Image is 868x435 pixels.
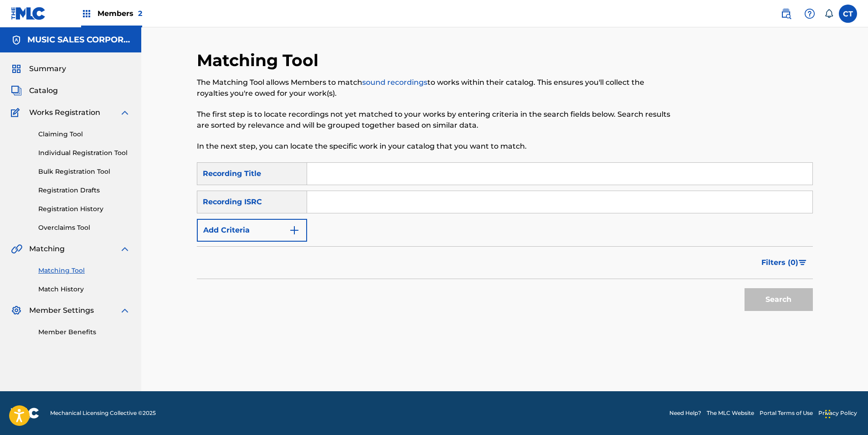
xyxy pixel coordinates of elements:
h2: Matching Tool [197,50,323,71]
a: Need Help? [669,409,701,417]
a: Bulk Registration Tool [38,167,130,176]
span: Matching [29,243,65,254]
a: CatalogCatalog [11,85,58,96]
div: Notifications [824,9,833,18]
img: Summary [11,63,22,74]
span: Members [98,8,142,19]
a: The MLC Website [707,409,754,417]
span: Catalog [29,85,58,96]
span: Member Settings [29,305,94,316]
img: 9d2ae6d4665cec9f34b9.svg [289,225,300,236]
iframe: Resource Center [842,289,868,362]
img: Works Registration [11,107,23,118]
p: The Matching Tool allows Members to match to works within their catalog. This ensures you'll coll... [197,77,671,99]
img: Top Rightsholders [81,8,92,19]
img: filter [799,260,806,265]
img: Catalog [11,85,22,96]
a: Registration History [38,204,130,214]
p: In the next step, you can locate the specific work in your catalog that you want to match. [197,141,671,152]
div: User Menu [839,5,857,23]
button: Add Criteria [197,219,307,242]
form: Search Form [197,162,813,316]
img: Member Settings [11,305,22,316]
a: Public Search [777,5,795,23]
img: logo [11,408,39,419]
span: Works Registration [29,107,100,118]
iframe: Chat Widget [822,391,868,435]
img: Matching [11,243,22,254]
img: Accounts [11,35,22,46]
img: expand [119,305,130,316]
img: expand [119,107,130,118]
button: Filters (0) [756,251,813,274]
a: Individual Registration Tool [38,148,130,158]
a: Privacy Policy [818,409,857,417]
a: SummarySummary [11,63,66,74]
img: MLC Logo [11,7,46,20]
a: Match History [38,285,130,294]
a: Claiming Tool [38,129,130,139]
p: The first step is to locate recordings not yet matched to your works by entering criteria in the ... [197,109,671,131]
a: Member Benefits [38,327,130,337]
img: search [781,8,791,19]
div: Help [801,5,819,23]
span: 2 [138,9,142,18]
a: Overclaims Tool [38,223,130,233]
span: Filters ( 0 ) [761,257,798,268]
a: Portal Terms of Use [760,409,813,417]
a: sound recordings [362,78,427,87]
h5: MUSIC SALES CORPORATION [27,35,130,45]
div: Drag [825,400,831,428]
a: Matching Tool [38,266,130,275]
img: help [804,8,815,19]
a: Registration Drafts [38,186,130,195]
span: Summary [29,63,66,74]
span: Mechanical Licensing Collective © 2025 [50,409,156,417]
img: expand [119,243,130,254]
